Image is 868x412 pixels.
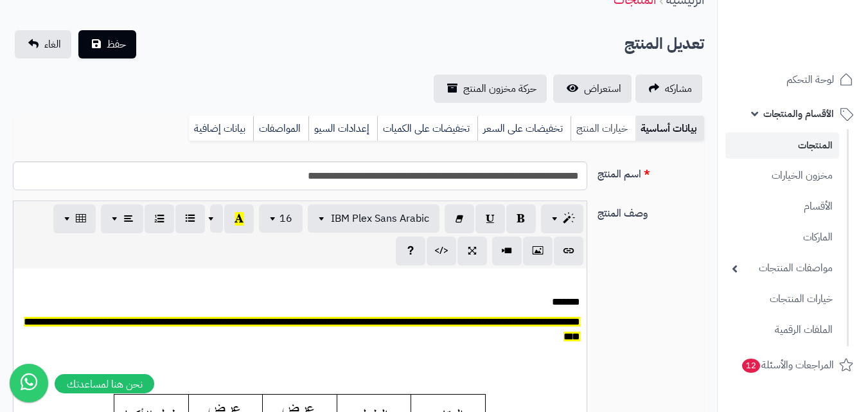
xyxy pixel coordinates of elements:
[725,255,839,282] a: مواصفات المنتجات
[15,30,71,58] a: الغاء
[624,31,704,57] h2: تعديل المنتج
[665,81,692,96] span: مشاركه
[253,116,308,141] a: المواصفات
[725,132,839,159] a: المنتجات
[308,204,439,233] button: IBM Plex Sans Arabic
[725,64,860,95] a: لوحة التحكم
[553,75,632,103] a: استعراض
[463,81,536,96] span: حركة مخزون المنتج
[279,211,292,226] span: 16
[725,285,839,313] a: خيارات المنتجات
[725,350,860,381] a: المراجعات والأسئلة12
[78,30,136,58] button: حفظ
[635,116,704,141] a: بيانات أساسية
[584,81,621,96] span: استعراض
[725,316,839,344] a: الملفات الرقمية
[786,71,834,89] span: لوحة التحكم
[571,116,635,141] a: خيارات المنتج
[477,116,571,141] a: تخفيضات على السعر
[331,211,429,226] span: IBM Plex Sans Arabic
[725,162,839,190] a: مخزون الخيارات
[44,37,61,52] span: الغاء
[592,161,709,182] label: اسم المنتج
[377,116,477,141] a: تخفيضات على الكميات
[725,193,839,220] a: الأقسام
[725,224,839,251] a: الماركات
[259,204,303,233] button: 16
[742,359,760,373] span: 12
[308,116,377,141] a: إعدادات السيو
[635,75,702,103] a: مشاركه
[107,37,126,52] span: حفظ
[763,105,834,123] span: الأقسام والمنتجات
[592,201,709,221] label: وصف المنتج
[741,356,834,374] span: المراجعات والأسئلة
[434,75,547,103] a: حركة مخزون المنتج
[189,116,253,141] a: بيانات إضافية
